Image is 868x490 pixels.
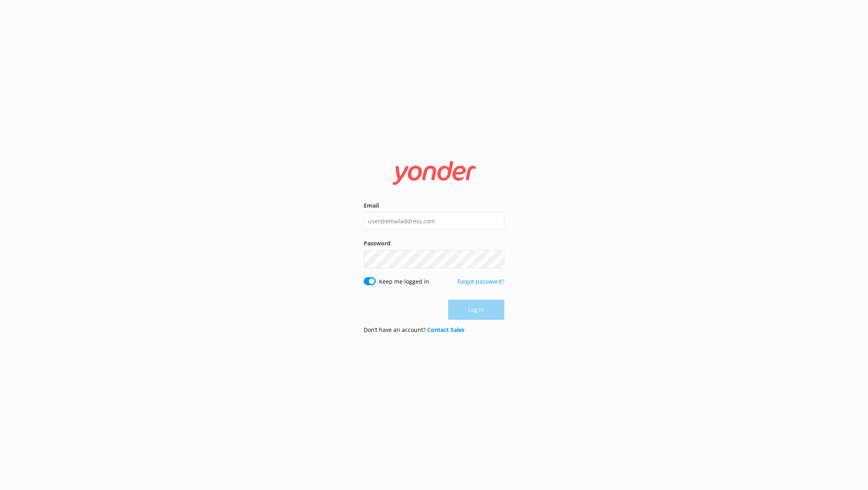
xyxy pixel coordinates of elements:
a: Contact Sales [427,326,465,334]
label: Keep me logged in [379,277,429,286]
p: Don’t have an account? [364,325,465,334]
input: user@emailaddress.com [364,212,504,230]
label: Email [364,201,504,210]
label: Password [364,239,504,248]
button: Show password [488,251,504,267]
a: Forgot password? [457,278,504,285]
